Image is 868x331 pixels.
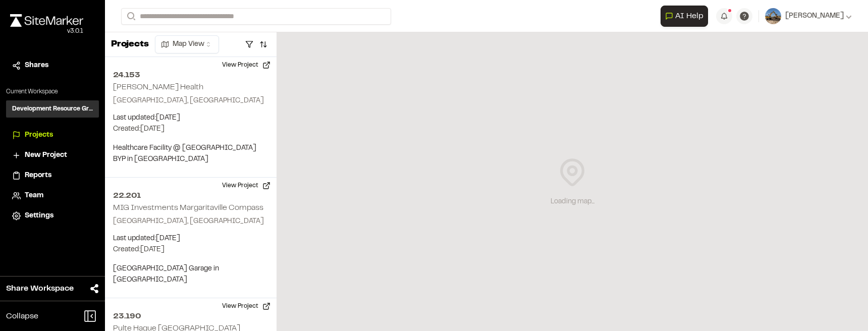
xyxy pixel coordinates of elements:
[25,190,43,201] span: Team
[12,104,93,114] h3: Development Resource Group
[216,178,277,194] button: View Project
[765,8,781,24] img: User
[113,113,268,124] p: Last updated: [DATE]
[12,60,93,71] a: Shares
[113,233,268,244] p: Last updated: [DATE]
[113,143,268,165] p: Healthcare Facility @ [GEOGRAPHIC_DATA] BYP in [GEOGRAPHIC_DATA]
[551,196,594,207] div: Loading map...
[113,310,268,322] h2: 23.190
[113,216,268,227] p: [GEOGRAPHIC_DATA], [GEOGRAPHIC_DATA]
[6,310,38,322] span: Collapse
[113,69,268,81] h2: 24.153
[113,263,268,286] p: [GEOGRAPHIC_DATA] Garage in [GEOGRAPHIC_DATA]
[12,190,93,201] a: Team
[216,298,277,314] button: View Project
[25,210,53,222] span: Settings
[675,10,703,22] span: AI Help
[113,124,268,135] p: Created: [DATE]
[661,6,708,27] button: Open AI Assistant
[113,190,268,202] h2: 22.201
[25,130,53,141] span: Projects
[111,38,149,51] p: Projects
[121,8,139,25] button: Search
[216,57,277,73] button: View Project
[25,60,48,71] span: Shares
[765,8,852,24] button: [PERSON_NAME]
[25,150,67,161] span: New Project
[785,11,844,22] span: [PERSON_NAME]
[113,204,263,211] h2: MIG Investments Margaritaville Compass
[12,130,93,141] a: Projects
[6,87,99,96] p: Current Workspace
[12,150,93,161] a: New Project
[6,283,74,295] span: Share Workspace
[113,84,203,91] h2: [PERSON_NAME] Health
[12,170,93,181] a: Reports
[113,244,268,255] p: Created: [DATE]
[10,27,83,36] div: Oh geez...please don't...
[10,14,83,27] img: rebrand.png
[661,6,712,27] div: Open AI Assistant
[12,210,93,222] a: Settings
[25,170,51,181] span: Reports
[113,95,268,106] p: [GEOGRAPHIC_DATA], [GEOGRAPHIC_DATA]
